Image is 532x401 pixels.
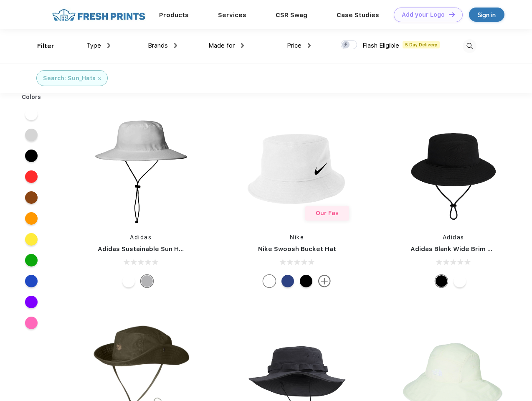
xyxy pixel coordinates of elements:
div: Black [300,275,312,287]
span: Made for [208,42,235,49]
div: Grey Two [141,275,153,287]
div: Add your Logo [402,11,445,18]
img: filter_cancel.svg [98,77,101,80]
img: dropdown.png [174,43,177,48]
a: Nike [290,234,304,241]
span: Type [86,42,101,49]
img: DT [449,12,455,17]
div: Search: Sun_Hats [43,74,96,83]
img: more.svg [318,275,331,287]
a: Adidas [443,234,464,241]
div: Filter [37,41,54,51]
div: Sign in [478,10,496,20]
a: Sign in [469,8,504,22]
div: White [122,275,135,287]
img: fo%20logo%202.webp [50,8,148,22]
a: Products [159,11,189,19]
img: desktop_search.svg [463,39,476,53]
span: Flash Eligible [362,42,399,49]
span: Price [287,42,301,49]
img: func=resize&h=266 [398,114,509,225]
a: Adidas Sustainable Sun Hat [98,245,185,253]
img: func=resize&h=266 [241,114,352,225]
div: White [453,275,466,287]
div: Game Royal [281,275,294,287]
div: Black [435,275,448,287]
img: dropdown.png [107,43,110,48]
span: Our Fav [316,210,339,216]
div: Colors [15,93,48,102]
span: Brands [148,42,168,49]
img: dropdown.png [241,43,244,48]
img: func=resize&h=266 [85,114,196,225]
img: dropdown.png [308,43,311,48]
span: 5 Day Delivery [403,41,440,48]
a: Adidas Blank Wide Brim Golf Hat [410,245,514,253]
a: Adidas [130,234,152,241]
div: White [263,275,276,287]
a: Nike Swoosh Bucket Hat [258,245,336,253]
